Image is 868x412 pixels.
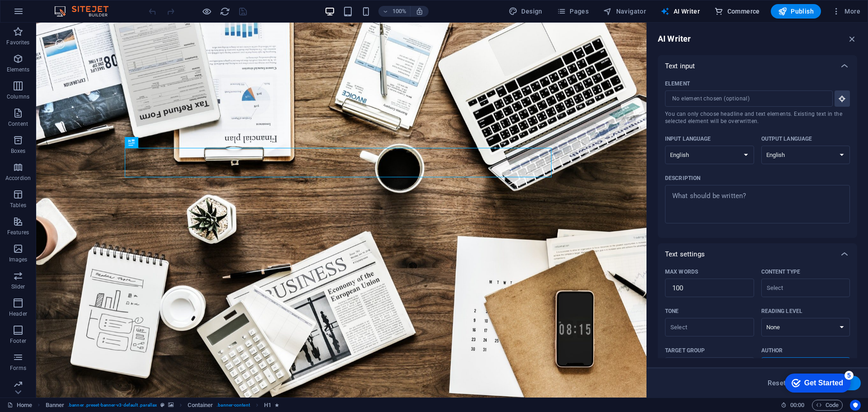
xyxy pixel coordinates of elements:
p: Text input [665,62,695,71]
button: Reset [763,376,791,390]
p: Accordion [5,175,31,182]
p: Tone [665,308,679,315]
img: Editor Logo [52,6,120,17]
button: Commerce [711,4,764,19]
h6: Session time [781,400,805,411]
p: Footer [10,337,26,345]
button: Design [505,4,546,19]
p: Max words [665,268,698,275]
button: More [828,4,864,19]
p: Slider [11,283,25,290]
input: ElementYou can only choose headline and text elements. Existing text in the selected element will... [665,90,826,107]
div: Text settings [658,243,857,265]
p: Favorites [6,39,29,46]
button: ElementYou can only choose headline and text elements. Existing text in the selected element will... [835,90,850,107]
input: Content typeClear [764,281,833,294]
i: This element is a customizable preset [160,403,165,407]
button: Publish [771,4,821,19]
select: Input language [665,146,754,164]
button: Usercentrics [850,400,861,411]
i: Element contains an animation [275,403,279,407]
div: Text settings [658,265,857,390]
p: Images [9,256,28,263]
p: Tables [10,202,26,209]
p: Reading level [761,308,802,315]
span: . banner .preset-banner-v3-default .parallax [68,400,157,411]
p: Columns [7,93,29,100]
div: Text input [658,55,857,77]
p: Boxes [11,147,26,155]
input: ToneClear [668,321,736,334]
span: You can only choose headline and text elements. Existing text in the selected element will be ove... [665,110,850,125]
span: Click to select. Double-click to edit [46,400,65,411]
i: On resize automatically adjust zoom level to fit chosen device. [415,7,424,15]
button: Navigator [599,4,650,19]
h6: AI Writer [658,33,691,44]
span: Commerce [714,7,760,16]
p: Author [761,347,783,354]
p: Text settings [665,250,705,259]
span: Pages [557,7,589,16]
span: Navigator [603,7,646,16]
div: 5 [65,2,74,11]
a: Click to cancel selection. Double-click to open Pages [7,400,32,411]
span: . banner-content [217,400,250,411]
textarea: Description [670,189,845,219]
span: AI Writer [660,7,700,16]
select: Output language [761,146,850,164]
p: Element [665,80,690,87]
button: Code [812,400,843,411]
button: reload [219,6,230,17]
p: Features [7,229,29,236]
input: Max words [665,279,754,297]
p: Output language [761,135,812,142]
button: 100% [378,6,410,17]
p: Forms [10,365,26,372]
h6: 100% [392,6,406,17]
nav: breadcrumb [46,400,279,411]
button: Pages [553,4,592,19]
span: Code [816,400,839,411]
button: Click here to leave preview mode and continue editing [201,6,212,17]
div: Get Started 5 items remaining, 0% complete [5,5,71,24]
p: Header [9,310,27,317]
span: Reset [768,379,786,387]
i: This element contains a background [168,403,174,407]
p: Input language [665,135,711,142]
span: Click to select. Double-click to edit [264,400,271,411]
span: : [797,402,798,408]
p: Content type [761,268,800,275]
span: Publish [778,7,814,16]
button: AI Writer [657,4,703,19]
i: Reload page [220,6,230,17]
p: Elements [7,66,30,73]
div: Text input [658,77,857,238]
p: Target group [665,347,705,354]
span: More [832,7,860,16]
p: Description [665,175,700,182]
div: Design (Ctrl+Alt+Y) [505,4,546,19]
select: Reading level [761,318,850,336]
span: Design [509,7,542,16]
p: Content [8,120,28,128]
span: 00 00 [790,400,804,411]
span: Click to select. Double-click to edit [188,400,213,411]
div: Get Started [24,10,63,18]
